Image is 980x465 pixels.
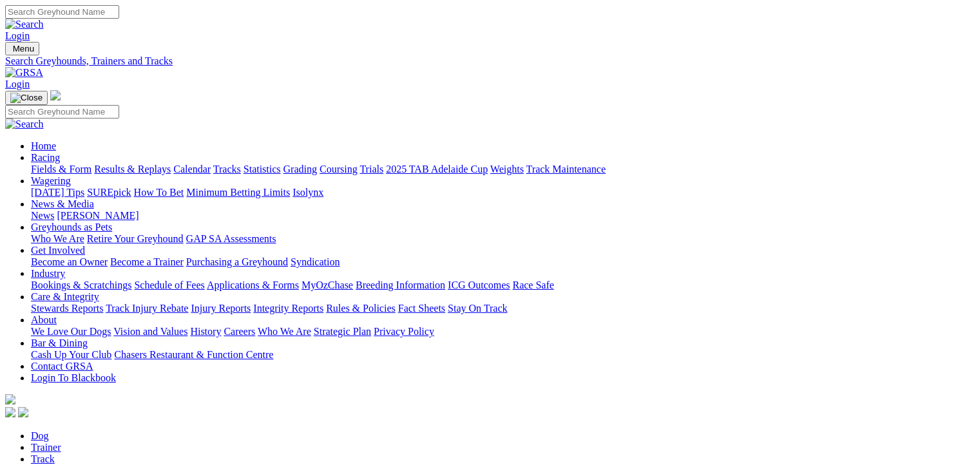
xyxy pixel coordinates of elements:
[526,164,606,175] a: Track Maintenance
[31,361,93,372] a: Contact GRSA
[5,105,119,119] input: Search
[31,303,103,314] a: Stewards Reports
[31,198,94,209] a: News & Media
[283,164,317,175] a: Grading
[326,303,396,314] a: Rules & Policies
[87,233,184,244] a: Retire Your Greyhound
[31,164,975,175] div: Racing
[31,222,112,232] a: Greyhounds as Pets
[224,326,255,337] a: Careers
[31,291,99,302] a: Care & Integrity
[87,187,131,198] a: SUREpick
[10,93,43,103] img: Close
[18,407,28,417] img: twitter.svg
[5,55,975,67] a: Search Greyhounds, Trainers and Tracks
[31,245,85,256] a: Get Involved
[5,30,30,41] a: Login
[31,268,65,279] a: Industry
[31,175,71,186] a: Wagering
[31,326,111,337] a: We Love Our Dogs
[398,303,445,314] a: Fact Sheets
[31,152,60,163] a: Racing
[186,187,290,198] a: Minimum Betting Limits
[94,164,171,175] a: Results & Replays
[31,349,975,361] div: Bar & Dining
[173,164,211,175] a: Calendar
[5,19,44,30] img: Search
[31,210,54,221] a: News
[490,164,524,175] a: Weights
[5,67,43,79] img: GRSA
[291,256,340,267] a: Syndication
[314,326,371,337] a: Strategic Plan
[31,303,975,314] div: Care & Integrity
[31,326,975,337] div: About
[31,349,111,360] a: Cash Up Your Club
[5,42,39,55] button: Toggle navigation
[31,430,49,441] a: Dog
[31,280,131,290] a: Bookings & Scratchings
[302,280,353,290] a: MyOzChase
[31,210,975,222] div: News & Media
[31,442,61,453] a: Trainer
[258,326,311,337] a: Who We Are
[360,164,383,175] a: Trials
[207,280,299,290] a: Applications & Forms
[31,187,975,198] div: Wagering
[134,280,204,290] a: Schedule of Fees
[57,210,139,221] a: [PERSON_NAME]
[31,164,91,175] a: Fields & Form
[50,90,61,100] img: logo-grsa-white.png
[191,303,251,314] a: Injury Reports
[253,303,323,314] a: Integrity Reports
[31,140,56,151] a: Home
[374,326,434,337] a: Privacy Policy
[31,256,108,267] a: Become an Owner
[31,314,57,325] a: About
[190,326,221,337] a: History
[31,233,975,245] div: Greyhounds as Pets
[31,372,116,383] a: Login To Blackbook
[356,280,445,290] a: Breeding Information
[448,303,507,314] a: Stay On Track
[5,79,30,90] a: Login
[31,453,55,464] a: Track
[110,256,184,267] a: Become a Trainer
[31,337,88,348] a: Bar & Dining
[5,119,44,130] img: Search
[320,164,358,175] a: Coursing
[213,164,241,175] a: Tracks
[186,233,276,244] a: GAP SA Assessments
[5,394,15,404] img: logo-grsa-white.png
[106,303,188,314] a: Track Injury Rebate
[512,280,553,290] a: Race Safe
[5,91,48,105] button: Toggle navigation
[114,349,273,360] a: Chasers Restaurant & Function Centre
[5,5,119,19] input: Search
[31,233,84,244] a: Who We Are
[134,187,184,198] a: How To Bet
[31,280,975,291] div: Industry
[186,256,288,267] a: Purchasing a Greyhound
[13,44,34,53] span: Menu
[5,407,15,417] img: facebook.svg
[386,164,488,175] a: 2025 TAB Adelaide Cup
[244,164,281,175] a: Statistics
[31,256,975,268] div: Get Involved
[113,326,187,337] a: Vision and Values
[448,280,510,290] a: ICG Outcomes
[293,187,323,198] a: Isolynx
[31,187,84,198] a: [DATE] Tips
